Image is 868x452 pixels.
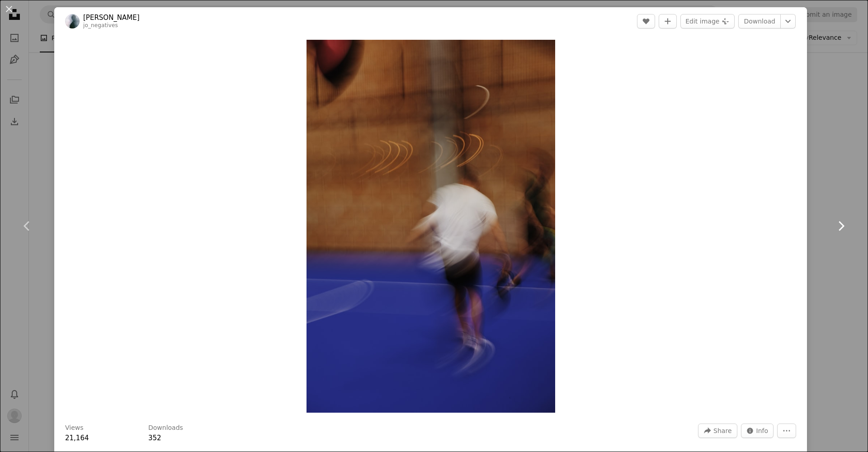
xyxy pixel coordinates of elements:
[83,13,140,22] a: [PERSON_NAME]
[756,424,769,438] span: Info
[148,434,161,442] span: 352
[65,424,84,433] h3: Views
[741,424,774,438] button: Stats about this image
[680,14,735,28] button: Edit image
[83,22,118,28] a: jo_negatives
[307,40,555,413] img: Blurred figures are in motion on a blue surface.
[713,424,731,438] span: Share
[738,14,781,28] a: Download
[777,424,796,438] button: More Actions
[659,14,677,28] button: Add to Collection
[65,14,80,28] img: Go to Olegs Jonins's profile
[698,424,737,438] button: Share this image
[148,424,183,433] h3: Downloads
[307,40,555,413] button: Zoom in on this image
[814,183,868,269] a: Next
[637,14,655,28] button: Like
[780,14,796,28] button: Choose download size
[65,434,89,442] span: 21,164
